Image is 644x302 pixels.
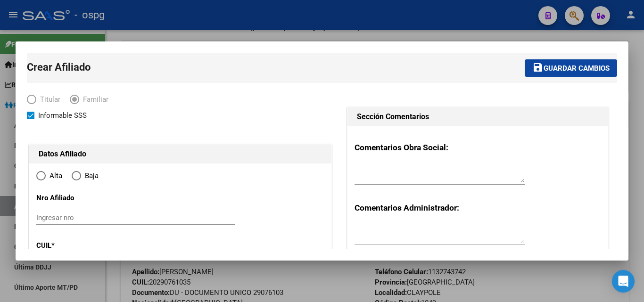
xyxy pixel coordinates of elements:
mat-radio-group: Elija una opción [27,97,118,106]
span: Familiar [79,94,108,105]
h1: Sección Comentarios [357,111,599,122]
mat-icon: save [532,62,544,73]
p: CUIL [36,240,123,251]
span: Alta [46,171,62,181]
span: Guardar cambios [544,64,610,73]
h3: Comentarios Administrador: [355,202,601,214]
span: Crear Afiliado [27,61,91,73]
span: Informable SSS [38,110,87,121]
span: Baja [81,171,99,181]
mat-radio-group: Elija una opción [36,173,108,182]
h3: Comentarios Obra Social: [355,141,601,154]
div: Open Intercom Messenger [612,270,635,293]
button: Guardar cambios [525,59,617,77]
p: Nro Afiliado [36,193,123,204]
h1: Datos Afiliado [39,148,322,160]
span: Titular [36,94,60,105]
